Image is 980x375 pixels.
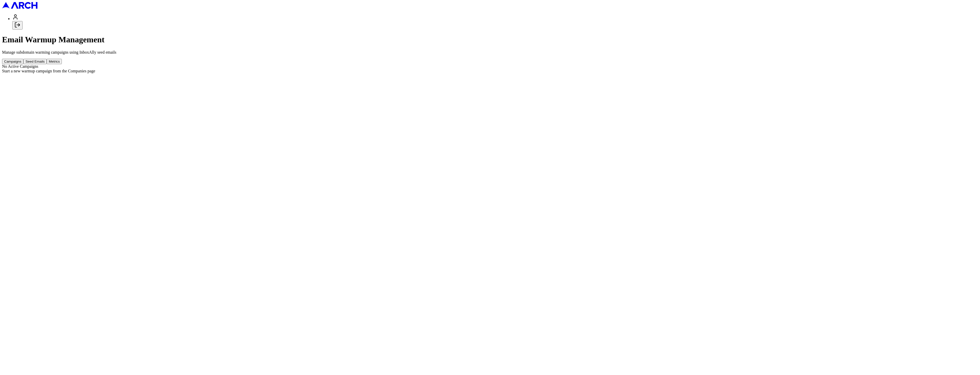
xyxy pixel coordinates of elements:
button: Log out [12,21,23,30]
h1: Email Warmup Management [2,35,978,44]
button: Seed Emails [23,59,47,64]
button: Metrics [47,59,62,64]
div: No Active Campaigns [2,64,978,69]
p: Manage subdomain warming campaigns using InboxAlly seed emails [2,50,978,55]
div: Start a new warmup campaign from the Companies page [2,69,978,73]
button: Campaigns [2,59,23,64]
